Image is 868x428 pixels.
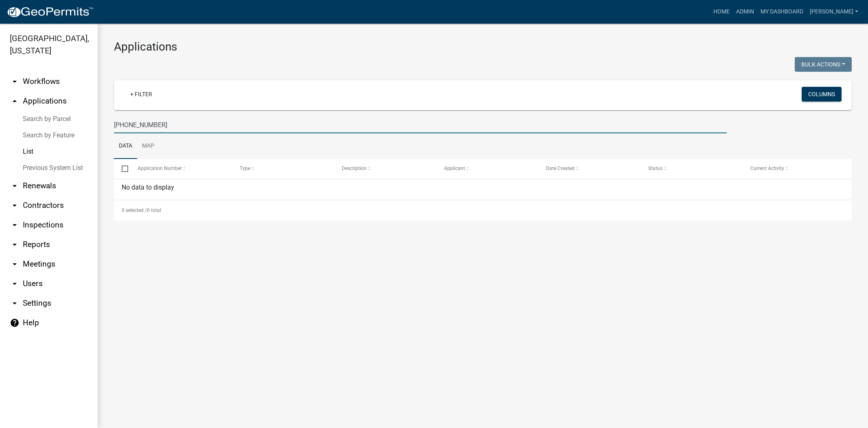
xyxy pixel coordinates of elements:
a: Admin [733,4,757,20]
a: Map [137,133,159,159]
span: Status [648,165,662,171]
datatable-header-cell: Application Number [129,159,232,179]
span: Current Activity [750,165,784,171]
i: arrow_drop_down [10,220,20,230]
a: [PERSON_NAME] [807,4,861,20]
span: Application Number [138,165,182,171]
datatable-header-cell: Applicant [436,159,538,179]
datatable-header-cell: Description [334,159,436,179]
i: arrow_drop_down [10,181,20,191]
div: 0 total [114,200,852,221]
i: arrow_drop_down [10,201,20,210]
a: My Dashboard [757,4,807,20]
datatable-header-cell: Current Activity [743,159,845,179]
span: Type [240,165,250,171]
datatable-header-cell: Date Created [538,159,641,179]
i: arrow_drop_down [10,279,20,289]
a: + Filter [124,87,159,101]
button: Bulk Actions [795,57,852,72]
span: 0 selected / [122,207,147,213]
i: help [10,318,20,328]
i: arrow_drop_down [10,240,20,249]
input: Search for applications [114,117,727,133]
a: Data [114,133,137,159]
div: No data to display [114,179,852,200]
datatable-header-cell: Select [114,159,129,179]
span: Description [342,165,367,171]
datatable-header-cell: Type [232,159,334,179]
button: Columns [802,87,842,101]
span: Date Created [546,165,575,171]
i: arrow_drop_up [10,96,20,106]
i: arrow_drop_down [10,259,20,269]
datatable-header-cell: Status [641,159,743,179]
h3: Applications [114,40,852,54]
a: Home [710,4,733,20]
i: arrow_drop_down [10,298,20,308]
span: Applicant [444,165,465,171]
i: arrow_drop_down [10,77,20,86]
